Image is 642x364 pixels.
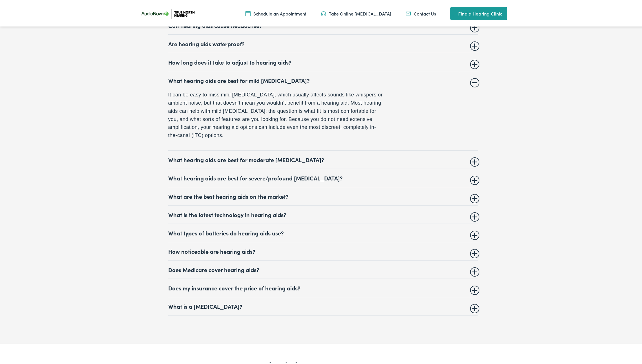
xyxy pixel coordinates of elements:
[321,9,326,16] img: Headphones icon in color code ffb348
[450,9,455,16] img: utility icon
[168,21,478,28] summary: Can hearing aids cause headaches?
[168,76,478,83] summary: What hearing aids are best for mild [MEDICAL_DATA]?
[321,9,391,16] a: Take Online [MEDICAL_DATA]
[168,173,478,180] summary: What hearing aids are best for severe/profound [MEDICAL_DATA]?
[450,6,507,19] a: Find a Hearing Clinic
[168,247,478,253] summary: How noticeable are hearing aids?
[245,9,251,16] img: Icon symbolizing a calendar in color code ffb348
[168,302,478,308] summary: What is a [MEDICAL_DATA]?
[168,192,478,198] summary: What are the best hearing aids on the market?
[406,9,436,16] a: Contact Us
[168,155,478,162] summary: What hearing aids are best for moderate [MEDICAL_DATA]?
[168,39,478,46] summary: Are hearing aids waterproof?
[168,228,478,235] summary: What types of batteries do hearing aids use?
[168,90,385,138] p: It can be easy to miss mild [MEDICAL_DATA], which usually affects sounds like whispers or ambient...
[245,9,306,16] a: Schedule an Appointment
[168,58,478,64] summary: How long does it take to adjust to hearing aids?
[406,9,411,16] img: Mail icon in color code ffb348, used for communication purposes
[168,283,478,290] summary: Does my insurance cover the price of hearing aids?
[168,210,478,217] summary: What is the latest technology in hearing aids?
[168,265,478,272] summary: Does Medicare cover hearing aids?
